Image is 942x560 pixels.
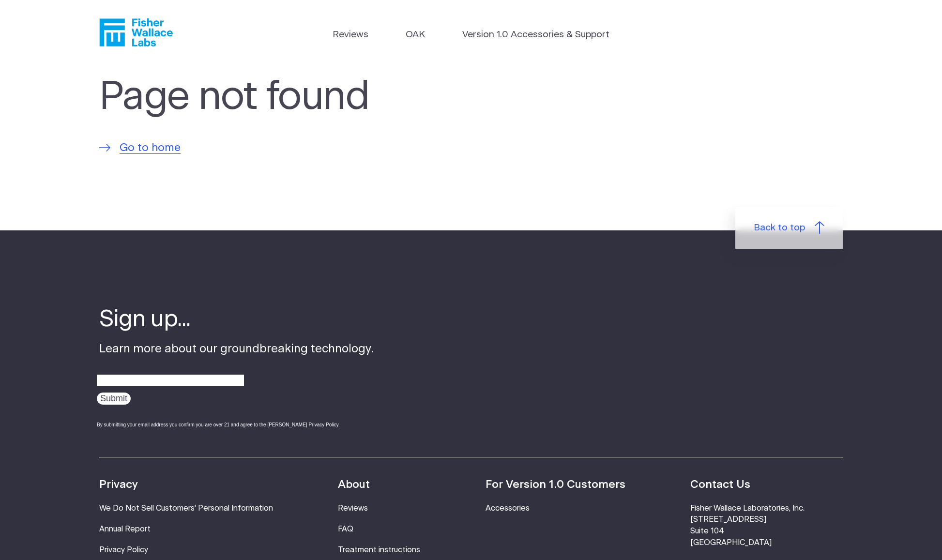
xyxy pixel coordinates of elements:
[338,546,420,554] a: Treatment instructions
[99,18,173,46] a: Fisher Wallace
[120,140,181,156] span: Go to home
[99,304,374,437] div: Learn more about our groundbreaking technology.
[99,140,181,156] a: Go to home
[97,393,131,405] input: Submit
[99,479,138,490] strong: Privacy
[99,525,151,533] a: Annual Report
[486,504,530,512] a: Accessories
[735,207,843,249] a: Back to top
[99,75,517,121] h1: Page not found
[462,28,609,42] a: Version 1.0 Accessories & Support
[486,479,625,490] strong: For Version 1.0 Customers
[97,421,374,428] div: By submitting your email address you confirm you are over 21 and agree to the [PERSON_NAME] Priva...
[333,28,368,42] a: Reviews
[99,304,374,335] h4: Sign up...
[690,479,750,490] strong: Contact Us
[99,504,273,512] a: We Do Not Sell Customers' Personal Information
[99,546,148,554] a: Privacy Policy
[338,479,370,490] strong: About
[338,525,353,533] a: FAQ
[754,221,805,235] span: Back to top
[338,504,368,512] a: Reviews
[406,28,425,42] a: OAK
